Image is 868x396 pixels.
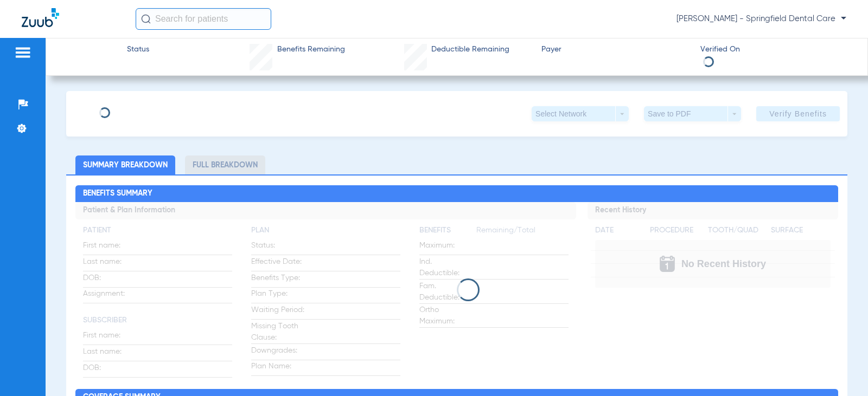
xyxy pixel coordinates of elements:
img: Zuub Logo [22,8,59,27]
span: Deductible Remaining [431,44,509,55]
img: hamburger-icon [14,46,31,59]
li: Summary Breakdown [75,155,175,174]
li: Full Breakdown [185,155,265,174]
span: Status [127,44,149,55]
h2: Benefits Summary [75,185,838,203]
span: [PERSON_NAME] - Springfield Dental Care [676,14,846,24]
span: Verified On [700,44,850,55]
img: Search Icon [141,14,151,24]
input: Search for patients [136,8,271,30]
span: Benefits Remaining [277,44,345,55]
span: Payer [541,44,691,55]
